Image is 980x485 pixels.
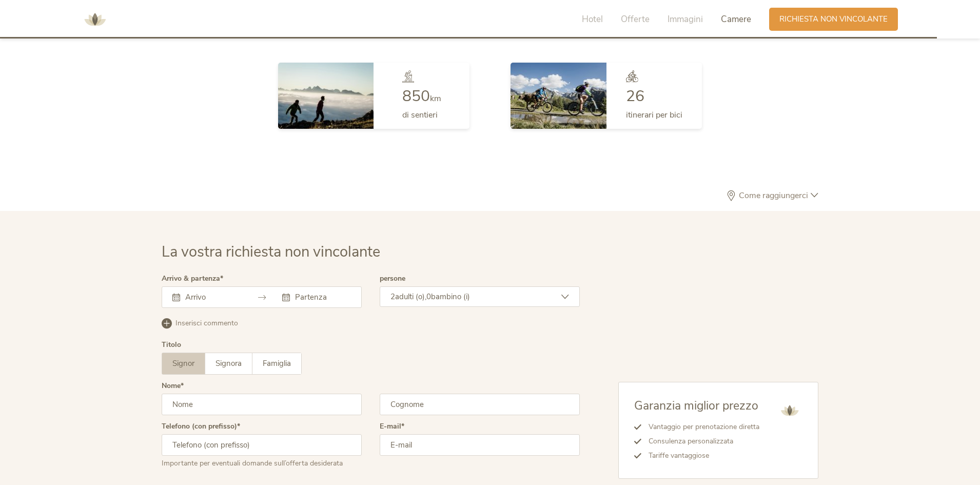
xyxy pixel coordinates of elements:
span: 26 [626,86,644,107]
span: Come raggiungerci [736,191,811,200]
span: adulti (o), [395,292,426,302]
span: Inserisci commento [175,318,238,328]
span: 2 [390,292,395,302]
span: km [430,93,441,104]
span: di sentieri [402,109,438,121]
label: persone [380,275,405,282]
span: Offerte [621,13,650,25]
li: Vantaggio per prenotazione diretta [641,420,759,434]
span: bambino (i) [431,292,470,302]
img: AMONTI & LUNARIS Wellnessresort [777,398,802,423]
img: AMONTI & LUNARIS Wellnessresort [80,4,110,35]
label: Nome [162,382,184,390]
span: Richiesta non vincolante [779,14,888,25]
span: 0 [426,292,431,302]
div: Importante per eventuali domande sull’offerta desiderata [162,456,362,469]
li: Tariffe vantaggiose [641,449,759,463]
input: Telefono (con prefisso) [162,434,362,456]
span: Garanzia miglior prezzo [634,398,758,414]
input: Nome [162,394,362,415]
li: Consulenza personalizzata [641,434,759,449]
label: Arrivo & partenza [162,275,223,282]
a: AMONTI & LUNARIS Wellnessresort [80,15,110,23]
span: Camere [721,13,751,25]
input: Partenza [292,292,351,302]
label: Telefono (con prefisso) [162,423,240,430]
input: Arrivo [183,292,241,302]
span: Immagini [668,13,703,25]
span: 850 [402,86,430,107]
input: Cognome [380,394,580,415]
span: itinerari per bici [626,109,682,121]
label: E-mail [380,423,404,430]
span: Signora [215,358,242,368]
span: Signor [172,358,194,368]
span: La vostra richiesta non vincolante [162,242,380,262]
span: Famiglia [263,358,291,368]
input: E-mail [380,434,580,456]
div: Titolo [162,341,181,348]
span: Hotel [582,13,603,25]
